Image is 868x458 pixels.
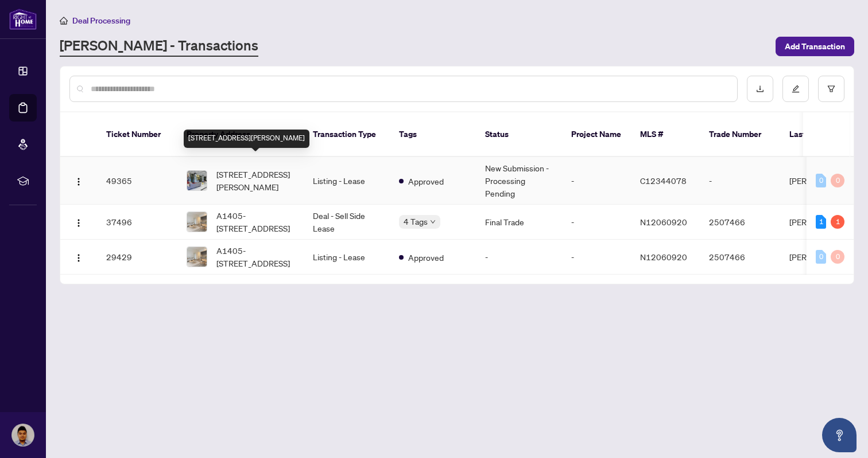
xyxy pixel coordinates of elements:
button: Add Transaction [776,37,854,56]
button: filter [818,76,844,102]
img: logo [9,9,37,30]
td: [PERSON_NAME] [780,205,866,240]
div: 0 [831,250,844,264]
th: Tags [390,112,476,157]
img: thumbnail-img [187,247,207,267]
th: Trade Number [700,112,780,157]
span: C12344078 [640,175,687,186]
img: Logo [74,177,83,186]
td: Deal - Sell Side Lease [304,205,390,240]
td: Final Trade [476,205,562,240]
td: 2507466 [700,205,780,240]
th: Project Name [562,112,631,157]
td: Listing - Lease [304,157,390,205]
td: 2507466 [700,240,780,275]
th: MLS # [631,112,700,157]
span: Approved [408,251,444,264]
img: thumbnail-img [187,171,207,190]
td: New Submission - Processing Pending [476,157,562,205]
div: 1 [816,215,826,229]
a: [PERSON_NAME] - Transactions [60,36,258,57]
button: Logo [69,248,88,266]
td: 49365 [97,157,177,205]
button: Logo [69,171,88,190]
img: Profile Icon [12,424,34,446]
th: Ticket Number [97,112,177,157]
img: Logo [74,218,83,228]
td: - [562,157,631,205]
span: Add Transaction [785,37,845,56]
th: Last Updated By [780,112,866,157]
span: N12060920 [640,252,687,262]
span: home [60,17,68,25]
th: Property Address [177,112,304,157]
td: - [700,157,780,205]
span: [STREET_ADDRESS][PERSON_NAME] [216,168,294,193]
div: [STREET_ADDRESS][PERSON_NAME] [184,130,309,148]
span: edit [792,85,800,93]
img: thumbnail-img [187,212,207,232]
div: 0 [816,174,826,187]
span: Deal Processing [72,15,130,26]
span: down [430,219,436,225]
img: Logo [74,253,83,263]
button: Logo [69,213,88,231]
button: Open asap [822,418,857,452]
span: A1405-[STREET_ADDRESS] [216,244,294,269]
th: Transaction Type [304,112,390,157]
td: Listing - Lease [304,240,390,275]
button: download [747,76,773,102]
td: - [562,205,631,240]
td: 37496 [97,205,177,240]
div: 0 [816,250,826,264]
button: edit [782,76,809,102]
span: 4 Tags [404,215,428,228]
span: N12060920 [640,217,687,227]
span: A1405-[STREET_ADDRESS] [216,209,294,234]
span: download [756,85,764,93]
span: Approved [408,175,444,187]
th: Status [476,112,562,157]
td: [PERSON_NAME] [780,240,866,275]
td: - [476,240,562,275]
div: 1 [831,215,844,229]
td: - [562,240,631,275]
div: 0 [831,174,844,187]
td: 29429 [97,240,177,275]
span: filter [827,85,835,93]
td: [PERSON_NAME] [780,157,866,205]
